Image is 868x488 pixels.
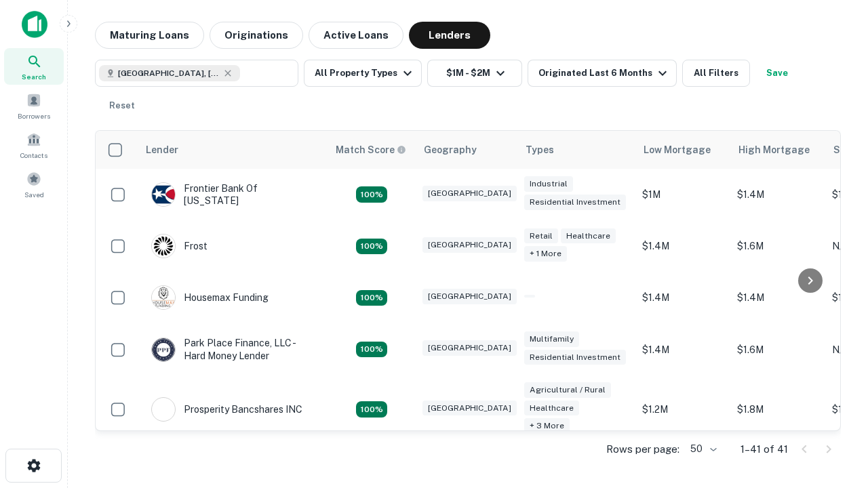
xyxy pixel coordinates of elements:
div: Residential Investment [524,350,626,365]
div: Residential Investment [524,195,626,210]
div: Matching Properties: 4, hasApolloMatch: undefined [356,239,387,255]
img: picture [152,286,175,309]
div: Types [526,142,554,158]
div: Housemax Funding [151,285,269,310]
div: High Mortgage [738,142,810,158]
a: Saved [4,166,64,203]
div: Multifamily [524,331,579,347]
span: Search [22,71,46,82]
td: $1.4M [635,220,730,272]
img: capitalize-icon.png [22,11,47,38]
td: $1.8M [730,375,825,444]
div: Geography [424,142,477,158]
button: Lenders [409,22,490,49]
span: Contacts [20,150,47,161]
div: Frontier Bank Of [US_STATE] [151,182,314,207]
button: $1M - $2M [427,60,522,87]
div: Matching Properties: 4, hasApolloMatch: undefined [356,290,387,306]
button: Originations [210,22,303,49]
div: [GEOGRAPHIC_DATA] [422,186,517,201]
img: picture [152,338,175,361]
div: Prosperity Bancshares INC [151,397,302,422]
div: [GEOGRAPHIC_DATA] [422,237,517,253]
td: $1.4M [730,169,825,220]
span: [GEOGRAPHIC_DATA], [GEOGRAPHIC_DATA], [GEOGRAPHIC_DATA] [118,67,220,79]
td: $1M [635,169,730,220]
div: Matching Properties: 4, hasApolloMatch: undefined [356,186,387,203]
span: Saved [24,189,44,200]
button: Maturing Loans [95,22,204,49]
div: [GEOGRAPHIC_DATA] [422,289,517,304]
p: 1–41 of 41 [741,441,788,457]
div: Frost [151,234,208,258]
button: All Filters [682,60,750,87]
th: Capitalize uses an advanced AI algorithm to match your search with the best lender. The match sco... [328,131,416,169]
a: Search [4,48,64,85]
div: + 3 more [524,418,570,434]
div: Low Mortgage [644,142,711,158]
td: $1.4M [730,272,825,323]
th: Geography [416,131,517,169]
div: Matching Properties: 7, hasApolloMatch: undefined [356,401,387,418]
button: Save your search to get updates of matches that match your search criteria. [755,60,799,87]
a: Borrowers [4,87,64,124]
img: picture [152,235,175,258]
div: Healthcare [561,228,616,244]
div: Park Place Finance, LLC - Hard Money Lender [151,337,314,361]
th: High Mortgage [730,131,825,169]
img: picture [152,183,175,206]
div: [GEOGRAPHIC_DATA] [422,340,517,356]
th: Low Mortgage [635,131,730,169]
td: $1.2M [635,375,730,444]
div: Agricultural / Rural [524,382,611,398]
div: Retail [524,228,558,244]
td: $1.6M [730,323,825,375]
th: Types [517,131,635,169]
td: $1.4M [635,323,730,375]
button: Originated Last 6 Months [528,60,677,87]
div: Industrial [524,176,573,192]
div: Originated Last 6 Months [538,65,671,81]
div: Healthcare [524,401,579,416]
button: Reset [100,92,144,119]
img: picture [152,398,175,421]
h6: Match Score [336,142,403,157]
div: [GEOGRAPHIC_DATA] [422,401,517,416]
button: Active Loans [309,22,403,49]
td: $1.4M [635,272,730,323]
div: Matching Properties: 4, hasApolloMatch: undefined [356,342,387,358]
div: + 1 more [524,246,567,262]
a: Contacts [4,127,64,163]
p: Rows per page: [606,441,679,457]
span: Borrowers [18,110,50,121]
button: All Property Types [304,60,422,87]
div: Lender [146,142,178,158]
div: 50 [685,439,719,459]
iframe: Chat Widget [800,380,868,445]
th: Lender [138,131,328,169]
td: $1.6M [730,220,825,272]
div: Capitalize uses an advanced AI algorithm to match your search with the best lender. The match sco... [336,142,406,157]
